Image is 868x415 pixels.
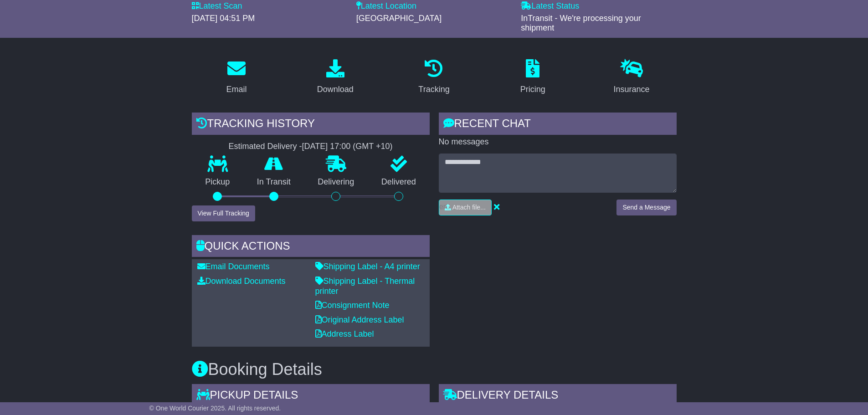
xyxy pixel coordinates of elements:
[243,177,304,187] p: In Transit
[614,83,650,96] div: Insurance
[197,277,286,286] a: Download Documents
[192,360,677,379] h3: Booking Details
[192,177,244,187] p: Pickup
[226,83,247,96] div: Email
[608,56,656,99] a: Insurance
[192,14,255,23] span: [DATE] 04:51 PM
[520,83,545,96] div: Pricing
[418,83,449,96] div: Tracking
[521,14,641,33] span: InTransit - We're processing your shipment
[317,83,354,96] div: Download
[304,177,368,187] p: Delivering
[616,200,676,215] button: Send a Message
[439,113,677,137] div: RECENT CHAT
[315,301,390,310] a: Consignment Note
[192,384,430,409] div: Pickup Details
[302,142,393,152] div: [DATE] 17:00 (GMT +10)
[514,56,551,99] a: Pricing
[356,1,416,11] label: Latest Location
[315,315,404,324] a: Original Address Label
[311,56,360,99] a: Download
[315,277,415,296] a: Shipping Label - Thermal printer
[521,1,579,11] label: Latest Status
[439,137,677,147] p: No messages
[197,262,270,271] a: Email Documents
[315,329,374,338] a: Address Label
[192,235,430,260] div: Quick Actions
[220,56,252,99] a: Email
[439,384,677,409] div: Delivery Details
[356,14,442,23] span: [GEOGRAPHIC_DATA]
[149,405,281,412] span: © One World Courier 2025. All rights reserved.
[192,142,430,152] div: Estimated Delivery -
[192,205,255,221] button: View Full Tracking
[412,56,455,99] a: Tracking
[368,177,430,187] p: Delivered
[315,262,420,271] a: Shipping Label - A4 printer
[192,1,242,11] label: Latest Scan
[192,113,430,137] div: Tracking history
